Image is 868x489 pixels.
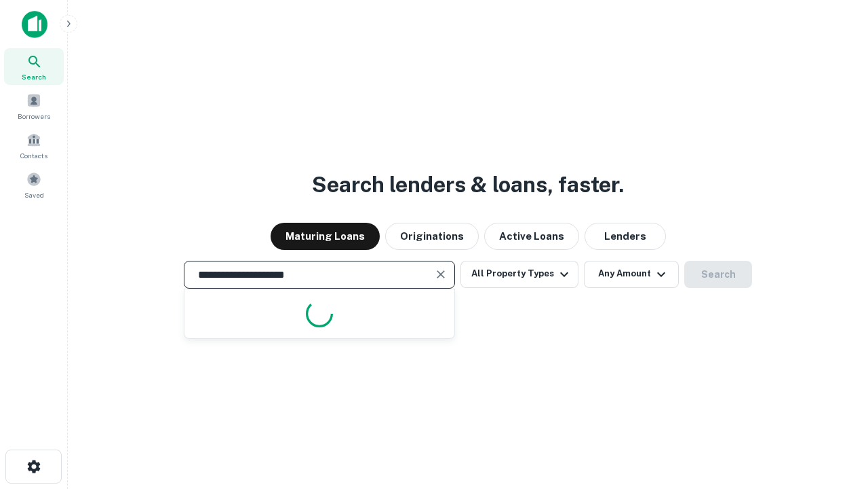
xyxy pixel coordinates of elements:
[800,380,868,446] iframe: Chat Widget
[22,11,47,38] img: capitalize-icon.png
[484,223,579,250] button: Active Loans
[22,71,46,82] span: Search
[312,168,624,201] h3: Search lenders & loans, faster.
[4,48,64,85] a: Search
[584,261,679,288] button: Any Amount
[4,88,64,124] a: Borrowers
[24,189,44,200] span: Saved
[18,111,50,122] span: Borrowers
[271,223,380,250] button: Maturing Loans
[4,127,64,164] a: Contacts
[385,223,479,250] button: Originations
[460,261,578,288] button: All Property Types
[585,223,666,250] button: Lenders
[20,150,47,161] span: Contacts
[431,265,450,284] button: Clear
[4,166,64,203] a: Saved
